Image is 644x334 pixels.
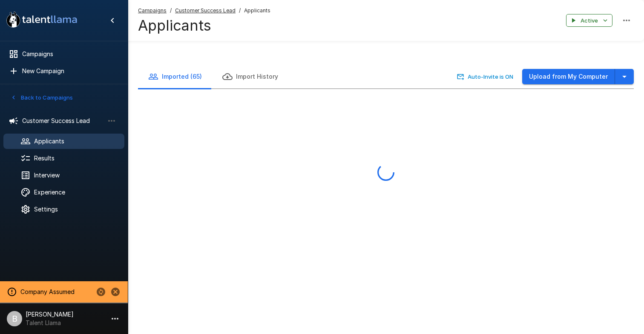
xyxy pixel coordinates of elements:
[138,17,270,34] h4: Applicants
[522,69,615,85] button: Upload from My Computer
[138,65,212,88] button: Imported (65)
[455,70,515,83] button: Auto-Invite is ON
[212,65,288,88] button: Import History
[566,14,612,27] button: Active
